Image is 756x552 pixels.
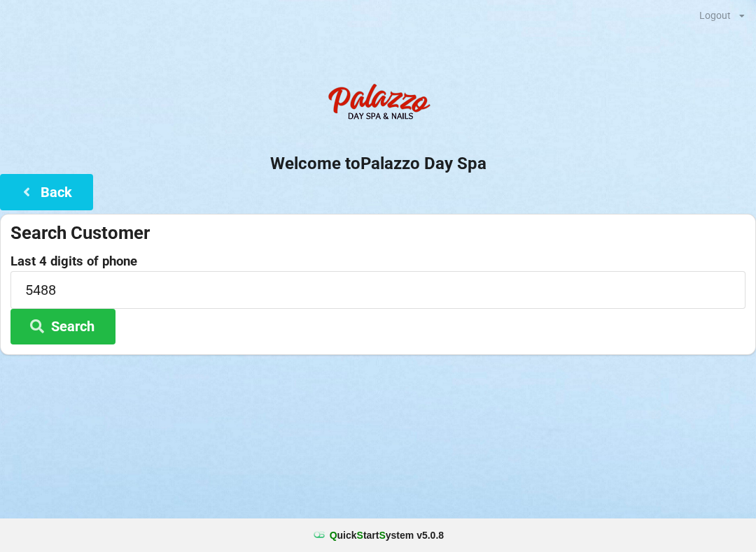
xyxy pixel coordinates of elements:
span: S [357,530,363,541]
img: PalazzoDaySpaNails-Logo.png [322,76,434,132]
span: Q [330,530,337,541]
input: 0000 [10,271,745,308]
button: Search [10,309,115,344]
div: Search Customer [10,221,745,245]
div: Logout [699,10,731,20]
img: favicon.ico [312,528,326,542]
b: uick tart ystem v 5.0.8 [330,528,444,542]
label: Last 4 digits of phone [10,254,745,268]
span: S [379,530,385,541]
